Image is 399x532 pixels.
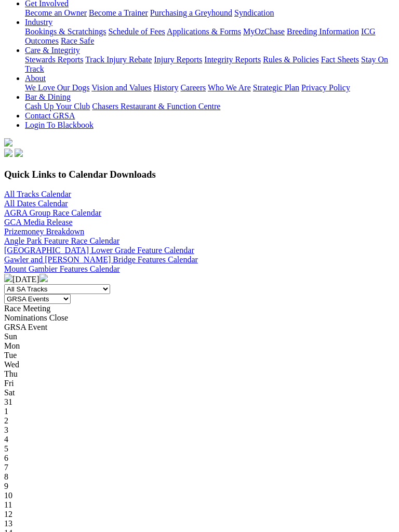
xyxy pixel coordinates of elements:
[89,8,148,17] a: Become a Trainer
[287,27,359,36] a: Breeding Information
[91,83,151,92] a: Vision and Values
[4,323,395,332] div: GRSA Event
[25,102,395,111] div: Bar & Dining
[39,274,48,282] img: chevron-right-pager-white.svg
[25,55,388,73] a: Stay On Track
[25,55,83,64] a: Stewards Reports
[150,8,232,17] a: Purchasing a Greyhound
[4,218,73,227] a: GCA Media Release
[85,55,152,64] a: Track Injury Rebate
[25,18,52,26] a: Industry
[167,27,241,36] a: Applications & Forms
[180,83,206,92] a: Careers
[25,46,80,55] a: Care & Integrity
[4,199,68,208] a: All Dates Calendar
[4,500,12,509] span: 11
[25,27,395,46] div: Industry
[154,55,202,64] a: Injury Reports
[25,121,94,129] a: Login To Blackbook
[4,369,395,379] div: Thu
[4,482,8,490] span: 9
[4,255,198,264] a: Gawler and [PERSON_NAME] Bridge Features Calendar
[4,274,395,284] div: [DATE]
[4,491,12,500] span: 10
[25,27,106,36] a: Bookings & Scratchings
[4,304,395,313] div: Race Meeting
[253,83,299,92] a: Strategic Plan
[25,83,89,92] a: We Love Our Dogs
[25,8,395,18] div: Get Involved
[4,454,8,462] span: 6
[4,360,395,369] div: Wed
[4,397,12,406] span: 31
[4,236,119,245] a: Angle Park Feature Race Calendar
[4,351,395,360] div: Tue
[25,111,75,120] a: Contact GRSA
[4,388,395,397] div: Sat
[25,8,87,17] a: Become an Owner
[321,55,359,64] a: Fact Sheets
[25,27,376,45] a: ICG Outcomes
[4,169,395,180] h3: Quick Links to Calendar Downloads
[4,510,12,518] span: 12
[4,208,101,217] a: AGRA Group Race Calendar
[4,407,8,416] span: 1
[153,83,178,92] a: History
[4,435,8,444] span: 4
[263,55,319,64] a: Rules & Policies
[25,55,395,74] div: Care & Integrity
[4,341,395,351] div: Mon
[4,246,194,255] a: [GEOGRAPHIC_DATA] Lower Grade Feature Calendar
[243,27,285,36] a: MyOzChase
[4,463,8,472] span: 7
[4,444,8,453] span: 5
[4,227,84,236] a: Prizemoney Breakdown
[25,83,395,92] div: About
[15,149,23,157] img: twitter.svg
[4,425,8,434] span: 3
[204,55,261,64] a: Integrity Reports
[4,138,12,147] img: logo-grsa-white.png
[4,264,120,273] a: Mount Gambier Features Calendar
[4,274,12,282] img: chevron-left-pager-white.svg
[4,190,71,198] a: All Tracks Calendar
[4,416,8,425] span: 2
[4,472,8,481] span: 8
[4,519,12,528] span: 13
[4,379,395,388] div: Fri
[234,8,274,17] a: Syndication
[301,83,350,92] a: Privacy Policy
[61,36,94,45] a: Race Safe
[4,149,12,157] img: facebook.svg
[208,83,251,92] a: Who We Are
[25,74,46,83] a: About
[92,102,220,111] a: Chasers Restaurant & Function Centre
[25,92,71,101] a: Bar & Dining
[25,102,90,111] a: Cash Up Your Club
[4,313,395,323] div: Nominations Close
[4,332,395,341] div: Sun
[108,27,165,36] a: Schedule of Fees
